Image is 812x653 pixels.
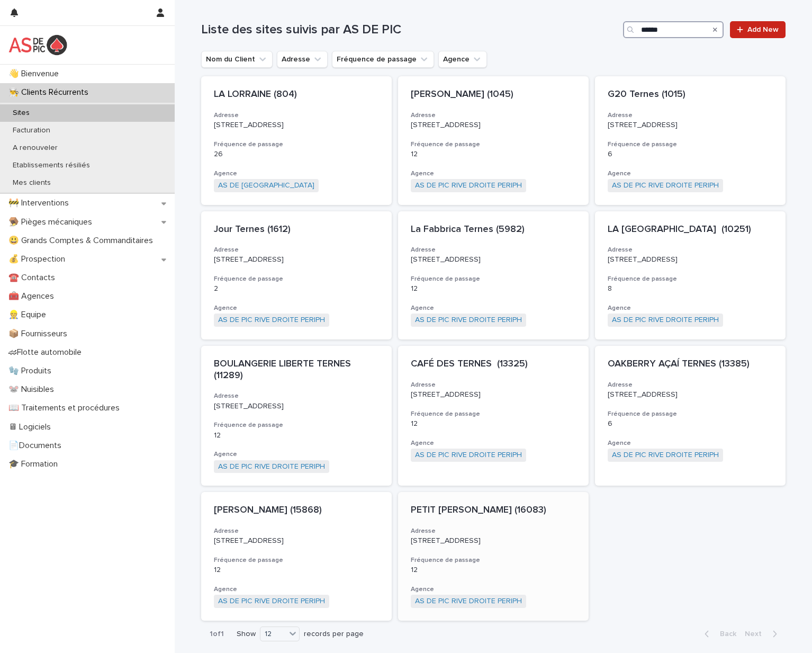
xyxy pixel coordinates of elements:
[411,284,576,293] p: 12
[608,359,773,370] p: OAKBERRY AÇAÍ TERNES (13385)
[608,381,773,389] h3: Adresse
[411,439,576,448] h3: Agence
[201,22,619,38] h1: Liste des sites suivis par AS DE PIC
[608,150,773,159] p: 6
[4,329,76,339] p: 📦 Fournisseurs
[411,150,576,159] p: 12
[214,284,379,293] p: 2
[4,459,66,469] p: 🎓 Formation
[608,224,773,236] p: LA [GEOGRAPHIC_DATA] (10251)
[608,111,773,120] h3: Adresse
[201,492,392,621] a: [PERSON_NAME] (15868)Adresse[STREET_ADDRESS]Fréquence de passage12AgenceAS DE PIC RIVE DROITE PERIPH
[4,87,97,97] p: 👨‍🍳 Clients Récurrents
[415,597,522,606] a: AS DE PIC RIVE DROITE PERIPH
[4,291,62,301] p: 🧰 Agences
[214,224,379,236] p: Jour Ternes (1612)
[304,630,364,639] p: records per page
[214,505,379,516] p: [PERSON_NAME] (15868)
[4,178,59,187] p: Mes clients
[411,536,576,545] p: [STREET_ADDRESS]
[411,527,576,535] h3: Adresse
[214,450,379,459] h3: Agence
[612,316,719,325] a: AS DE PIC RIVE DROITE PERIPH
[608,410,773,418] h3: Fréquence de passage
[214,169,379,178] h3: Agence
[201,211,392,340] a: Jour Ternes (1612)Adresse[STREET_ADDRESS]Fréquence de passage2AgenceAS DE PIC RIVE DROITE PERIPH
[411,410,576,418] h3: Fréquence de passage
[608,275,773,283] h3: Fréquence de passage
[411,585,576,594] h3: Agence
[214,246,379,254] h3: Adresse
[214,359,379,381] p: BOULANGERIE LIBERTE TERNES (11289)
[608,255,773,264] p: [STREET_ADDRESS]
[4,198,77,208] p: 🚧 Interventions
[214,255,379,264] p: [STREET_ADDRESS]
[623,21,724,38] input: Search
[741,629,786,639] button: Next
[214,304,379,312] h3: Agence
[4,254,74,264] p: 💰 Prospection
[4,422,59,432] p: 🖥 Logiciels
[608,304,773,312] h3: Agence
[214,566,379,575] p: 12
[411,566,576,575] p: 12
[438,51,487,68] button: Agence
[214,536,379,545] p: [STREET_ADDRESS]
[714,630,736,638] span: Back
[4,236,161,246] p: 😃 Grands Comptes & Commanditaires
[4,441,70,451] p: 📄Documents
[218,462,325,471] a: AS DE PIC RIVE DROITE PERIPH
[415,316,522,325] a: AS DE PIC RIVE DROITE PERIPH
[218,181,314,190] a: AS DE [GEOGRAPHIC_DATA]
[411,140,576,149] h3: Fréquence de passage
[595,211,786,340] a: LA [GEOGRAPHIC_DATA] (10251)Adresse[STREET_ADDRESS]Fréquence de passage8AgenceAS DE PIC RIVE DROI...
[411,419,576,428] p: 12
[411,359,576,370] p: CAFÉ DES TERNES (13325)
[4,347,90,357] p: 🏎Flotte automobile
[4,273,64,283] p: ☎️ Contacts
[4,217,101,227] p: 🪤 Pièges mécaniques
[4,403,128,413] p: 📖 Traitements et procédures
[612,181,719,190] a: AS DE PIC RIVE DROITE PERIPH
[411,381,576,389] h3: Adresse
[4,126,59,135] p: Facturation
[4,109,38,118] p: Sites
[411,121,576,130] p: [STREET_ADDRESS]
[214,392,379,400] h3: Adresse
[411,304,576,312] h3: Agence
[4,384,62,395] p: 🐭 Nuisibles
[4,366,60,376] p: 🧤 Produits
[608,169,773,178] h3: Agence
[214,585,379,594] h3: Agence
[696,629,741,639] button: Back
[218,316,325,325] a: AS DE PIC RIVE DROITE PERIPH
[608,140,773,149] h3: Fréquence de passage
[4,69,67,79] p: 👋 Bienvenue
[608,419,773,428] p: 6
[214,556,379,565] h3: Fréquence de passage
[411,505,576,516] p: PETIT [PERSON_NAME] (16083)
[201,76,392,205] a: LA LORRAINE (804)Adresse[STREET_ADDRESS]Fréquence de passage26AgenceAS DE [GEOGRAPHIC_DATA]
[411,246,576,254] h3: Adresse
[608,439,773,448] h3: Agence
[214,150,379,159] p: 26
[411,89,576,101] p: [PERSON_NAME] (1045)
[201,621,232,647] p: 1 of 1
[214,421,379,430] h3: Fréquence de passage
[747,26,779,33] span: Add New
[214,402,379,411] p: [STREET_ADDRESS]
[201,51,273,68] button: Nom du Client
[415,181,522,190] a: AS DE PIC RIVE DROITE PERIPH
[398,211,589,340] a: La Fabbrica Ternes (5982)Adresse[STREET_ADDRESS]Fréquence de passage12AgenceAS DE PIC RIVE DROITE...
[745,630,768,638] span: Next
[411,255,576,264] p: [STREET_ADDRESS]
[214,431,379,440] p: 12
[218,597,325,606] a: AS DE PIC RIVE DROITE PERIPH
[415,451,522,460] a: AS DE PIC RIVE DROITE PERIPH
[608,89,773,101] p: G20 Ternes (1015)
[214,111,379,120] h3: Adresse
[612,451,719,460] a: AS DE PIC RIVE DROITE PERIPH
[608,121,773,130] p: [STREET_ADDRESS]
[260,629,286,640] div: 12
[332,51,434,68] button: Fréquence de passage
